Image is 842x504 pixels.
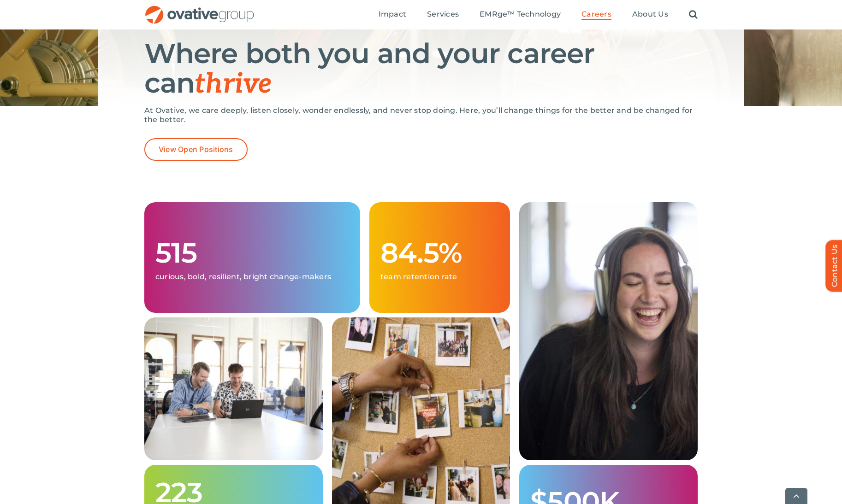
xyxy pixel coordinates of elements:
[632,10,668,20] a: About Us
[380,238,499,268] h1: 84.5%
[195,68,272,101] span: thrive
[144,5,255,13] a: OG_Full_horizontal_RGB
[380,272,499,281] p: team retention rate
[480,10,561,19] span: EMRge™ Technology
[480,10,561,20] a: EMRge™ Technology
[379,10,406,20] a: Impact
[632,10,668,19] span: About Us
[144,138,248,161] a: View Open Positions
[581,10,611,20] a: Careers
[155,238,349,268] h1: 515
[581,10,611,19] span: Careers
[159,145,233,154] span: View Open Positions
[427,10,459,20] a: Services
[427,10,459,19] span: Services
[519,202,698,460] img: Careers – Grid 3
[144,106,698,124] p: At Ovative, we care deeply, listen closely, wonder endlessly, and never stop doing. Here, you’ll ...
[155,272,349,281] p: curious, bold, resilient, bright change-makers
[379,10,406,19] span: Impact
[144,39,698,99] h1: Where both you and your career can
[689,10,698,20] a: Search
[144,317,323,460] img: Careers – Grid 1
